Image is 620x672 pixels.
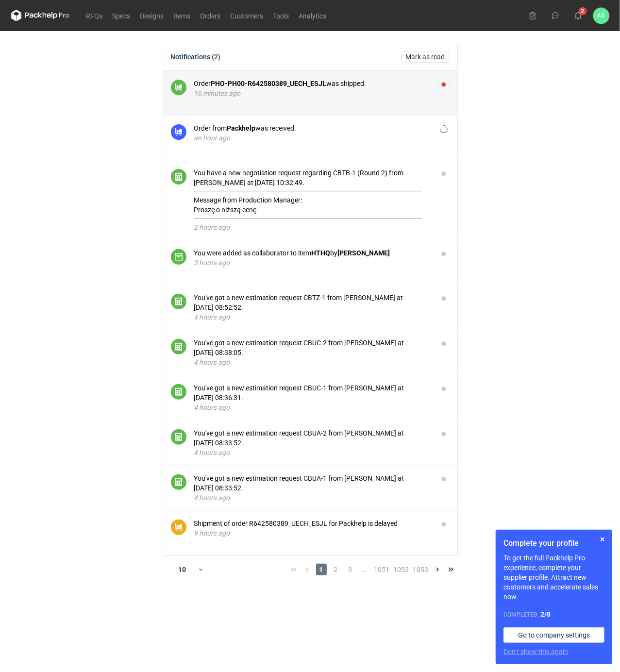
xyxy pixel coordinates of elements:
[194,528,430,538] div: 9 hours ago
[194,428,430,457] button: You've got a new estimation request CBUA-2 from [PERSON_NAME] at [DATE] 08:33:52.4 hours ago
[402,51,450,63] button: Mark as read
[11,10,69,21] svg: Packhelp Pro
[194,168,430,219] div: You have a new negotiation request regarding CBTB-1 (Round 2) from [PERSON_NAME] at [DATE] 10:32:...
[194,293,430,322] button: You've got a new estimation request CBTZ-1 from [PERSON_NAME] at [DATE] 08:52:52.4 hours ago
[194,133,430,143] div: an hour ago
[194,312,430,322] div: 4 hours ago
[194,473,430,493] div: You've got a new estimation request CBUA-1 from [PERSON_NAME] at [DATE] 08:33:52.
[503,538,604,549] h1: Complete your profile
[597,534,608,545] button: Skip for now
[360,564,370,575] span: ...
[108,10,135,21] a: Specs
[593,8,609,24] button: AŚ
[268,10,294,21] a: Tools
[194,248,430,268] button: You were added as collaborator to itemHTHQby[PERSON_NAME]3 hours ago
[194,493,430,503] div: 4 hours ago
[194,519,430,538] button: Shipment of order R642580389_UECH_ESJL for Packhelp is delayed9 hours ago
[503,553,604,602] p: To get the full Packhelp Pro experience, complete your supplier profile. Attract new customers an...
[194,222,430,232] div: 2 hours ago
[338,249,390,257] strong: [PERSON_NAME]
[194,403,430,412] div: 4 hours ago
[194,79,430,88] div: Order was shipped.
[194,123,430,133] div: Order from was received.
[135,10,169,21] a: Designs
[169,10,196,21] a: Items
[226,10,268,21] a: Customers
[194,248,430,258] div: You were added as collaborator to item by
[194,338,430,367] button: You've got a new estimation request CBUC-2 from [PERSON_NAME] at [DATE] 08:38:05.4 hours ago
[194,88,430,98] div: 16 minutes ago
[194,519,430,528] div: Shipment of order R642580389_UECH_ESJL for Packhelp is delayed
[503,647,568,656] button: Don’t show this again
[194,258,430,268] div: 3 hours ago
[316,564,327,575] span: 1
[413,564,429,575] span: 1053
[194,293,430,312] div: You've got a new estimation request CBTZ-1 from [PERSON_NAME] at [DATE] 08:52:52.
[194,123,430,143] button: Order fromPackhelpwas received.an hour ago
[503,627,604,643] a: Go to company settings
[196,10,226,21] a: Orders
[406,53,445,60] span: Mark as read
[394,564,409,575] span: 1052
[593,8,609,24] div: Adrian Świerżewski
[194,338,430,357] div: You've got a new estimation request CBUC-2 from [PERSON_NAME] at [DATE] 08:38:05.
[540,610,551,618] strong: 2 / 8
[331,564,341,575] span: 2
[227,124,256,132] strong: Packhelp
[82,10,108,21] a: RFQs
[345,564,356,575] span: 3
[194,383,430,412] button: You've got a new estimation request CBUC-1 from [PERSON_NAME] at [DATE] 08:36:31.4 hours ago
[211,80,327,87] strong: PHO-PH00-R642580389_UECH_ESJL
[194,448,430,457] div: 4 hours ago
[194,168,430,232] button: You have a new negotiation request regarding CBTB-1 (Round 2) from [PERSON_NAME] at [DATE] 10:32:...
[194,428,430,448] div: You've got a new estimation request CBUA-2 from [PERSON_NAME] at [DATE] 08:33:52.
[374,564,390,575] span: 1051
[194,357,430,367] div: 4 hours ago
[194,383,430,403] div: You've got a new estimation request CBUC-1 from [PERSON_NAME] at [DATE] 08:36:31.
[194,473,430,503] button: You've got a new estimation request CBUA-1 from [PERSON_NAME] at [DATE] 08:33:52.4 hours ago
[171,53,221,61] div: Notifications (2)
[167,563,198,576] div: 10
[312,249,331,257] strong: HTHQ
[194,79,430,98] button: OrderPHO-PH00-R642580389_UECH_ESJLwas shipped.16 minutes ago
[570,8,586,23] button: 2
[294,10,332,21] a: Analytics
[503,609,604,620] div: Completed:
